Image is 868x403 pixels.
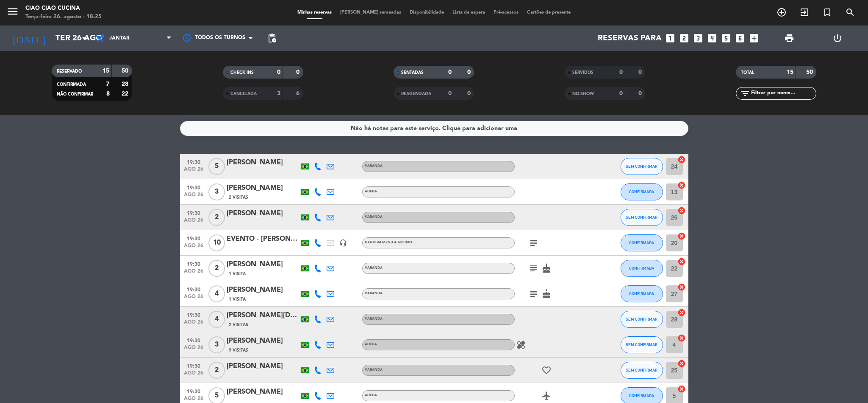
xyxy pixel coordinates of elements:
[541,289,552,299] i: cake
[677,334,686,342] i: cancel
[721,33,732,44] i: looks_5
[572,92,594,96] span: NO-SHOW
[227,335,299,347] div: [PERSON_NAME]
[448,69,452,75] strong: 0
[626,215,657,220] span: SEM CONFIRMAR
[6,5,19,21] button: menu
[208,158,225,175] span: 5
[541,365,552,375] i: favorite_border
[6,29,51,48] i: [DATE]
[365,215,383,219] span: VARANDA
[523,10,575,15] span: Cartões de presente
[629,189,654,194] span: CONFIRMADA
[339,239,347,247] i: headset_mic
[677,308,686,317] i: cancel
[183,310,204,319] span: 19:30
[296,69,301,75] strong: 0
[541,263,552,273] i: cake
[572,70,593,75] span: SERVIDOS
[621,209,663,226] button: SEM CONFIRMAR
[227,157,299,168] div: [PERSON_NAME]
[79,33,89,43] i: arrow_drop_down
[707,33,718,44] i: looks_4
[57,69,82,73] span: RESERVADO
[665,33,676,44] i: looks_one
[806,69,815,75] strong: 50
[103,68,109,74] strong: 15
[598,34,662,43] span: Reservas para
[529,263,539,273] i: subject
[183,157,204,166] span: 19:30
[208,260,225,277] span: 2
[621,183,663,200] button: CONFIRMADA
[621,362,663,379] button: SEM CONFIRMAR
[365,394,377,397] span: ADEGA
[677,181,686,189] i: cancel
[183,243,204,253] span: ago 26
[208,362,225,379] span: 2
[621,260,663,277] button: CONFIRMADA
[183,294,204,304] span: ago 26
[365,343,377,346] span: ADEGA
[277,69,280,75] strong: 0
[227,208,299,219] div: [PERSON_NAME]
[6,5,19,18] i: menu
[448,90,452,96] strong: 0
[832,33,843,43] i: power_settings_new
[227,259,299,270] div: [PERSON_NAME]
[629,393,654,398] span: CONFIRMADA
[25,13,102,21] div: Terça-feira 26. agosto - 18:25
[365,368,383,372] span: VARANDA
[822,7,832,17] i: turned_in_not
[740,88,750,99] i: filter_list
[208,285,225,302] span: 4
[109,35,130,41] span: Jantar
[227,183,299,194] div: [PERSON_NAME]
[467,69,472,75] strong: 0
[227,386,299,397] div: [PERSON_NAME]
[183,208,204,217] span: 19:30
[183,370,204,380] span: ago 26
[183,166,204,176] span: ago 26
[208,311,225,328] span: 4
[365,292,383,295] span: VARANDA
[208,209,225,226] span: 2
[25,4,102,13] div: Ciao Ciao Cucina
[227,285,299,296] div: [PERSON_NAME]
[365,266,383,270] span: VARANDA
[629,266,654,271] span: CONFIRMADA
[776,7,787,17] i: add_circle_outline
[741,70,754,75] span: TOTAL
[621,311,663,328] button: SEM CONFIRMAR
[183,386,204,396] span: 19:30
[267,33,277,43] span: pending_actions
[677,257,686,266] i: cancel
[230,92,257,96] span: CANCELADA
[677,155,686,164] i: cancel
[845,7,855,17] i: search
[293,10,336,15] span: Minhas reservas
[621,158,663,175] button: SEM CONFIRMAR
[336,10,405,15] span: [PERSON_NAME] semeadas
[183,319,204,329] span: ago 26
[229,194,248,201] span: 2 Visitas
[183,233,204,243] span: 19:30
[677,359,686,368] i: cancel
[784,33,794,43] span: print
[122,81,130,87] strong: 28
[621,336,663,353] button: SEM CONFIRMAR
[677,385,686,393] i: cancel
[626,164,657,169] span: SEM CONFIRMAR
[529,238,539,248] i: subject
[629,240,654,245] span: CONFIRMADA
[227,310,299,321] div: [PERSON_NAME][DATE]
[621,234,663,251] button: CONFIRMADA
[230,70,254,75] span: CHECK INS
[183,268,204,278] span: ago 26
[183,182,204,192] span: 19:30
[638,90,643,96] strong: 0
[679,33,690,44] i: looks_two
[183,217,204,227] span: ago 26
[489,10,523,15] span: Pré-acessos
[735,33,746,44] i: looks_6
